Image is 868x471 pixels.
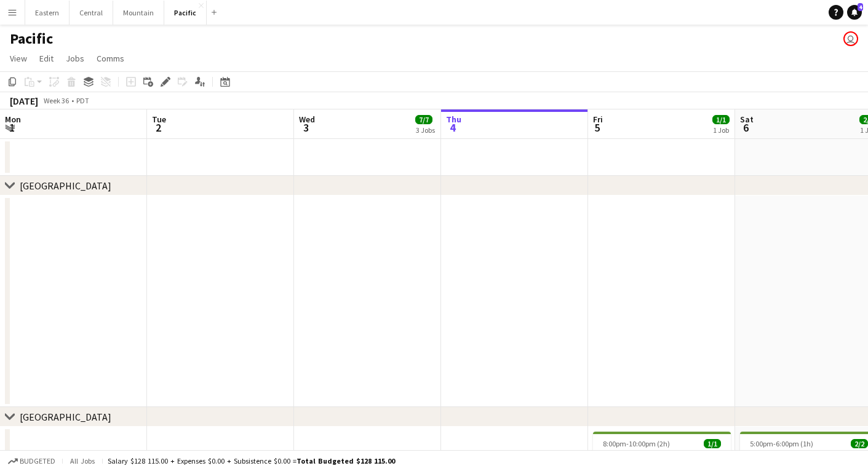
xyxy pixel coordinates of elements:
span: 5 [591,121,603,135]
span: Tue [152,114,166,125]
span: 7/7 [415,115,432,124]
div: 3 Jobs [416,125,435,135]
span: Budgeted [20,457,55,465]
span: View [10,53,27,64]
span: 3 [297,121,315,135]
span: 5:00pm-6:00pm (1h) [750,439,813,448]
div: 1 Job [713,125,729,135]
a: Jobs [61,50,89,66]
span: 8:00pm-10:00pm (2h) [603,439,670,448]
app-user-avatar: Michael Bourie [843,31,858,46]
button: Budgeted [6,454,57,468]
span: 1/1 [712,115,730,124]
span: All jobs [68,456,97,465]
span: Wed [299,114,315,125]
span: 1/1 [704,439,721,448]
span: Week 36 [41,96,71,105]
span: Jobs [66,53,84,64]
a: View [5,50,32,66]
button: Mountain [113,1,164,25]
a: Edit [34,50,58,66]
button: Central [70,1,113,25]
span: Comms [97,53,124,64]
a: 4 [847,5,862,20]
span: Mon [5,114,21,125]
span: Thu [446,114,461,125]
span: 1 [3,121,21,135]
a: Comms [92,50,129,66]
span: 2 [150,121,166,135]
span: Edit [39,53,54,64]
span: 2/2 [851,439,868,448]
h1: Pacific [10,30,53,48]
span: Fri [593,114,603,125]
button: Pacific [164,1,207,25]
div: [GEOGRAPHIC_DATA] [20,411,111,423]
span: 4 [858,3,863,11]
span: 6 [738,121,754,135]
div: [DATE] [10,95,38,107]
span: Sat [740,114,754,125]
div: Salary $128 115.00 + Expenses $0.00 + Subsistence $0.00 = [108,456,395,465]
span: Total Budgeted $128 115.00 [297,456,395,465]
div: [GEOGRAPHIC_DATA] [20,180,111,192]
span: 4 [444,121,461,135]
div: PDT [76,96,89,105]
button: Eastern [25,1,70,25]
